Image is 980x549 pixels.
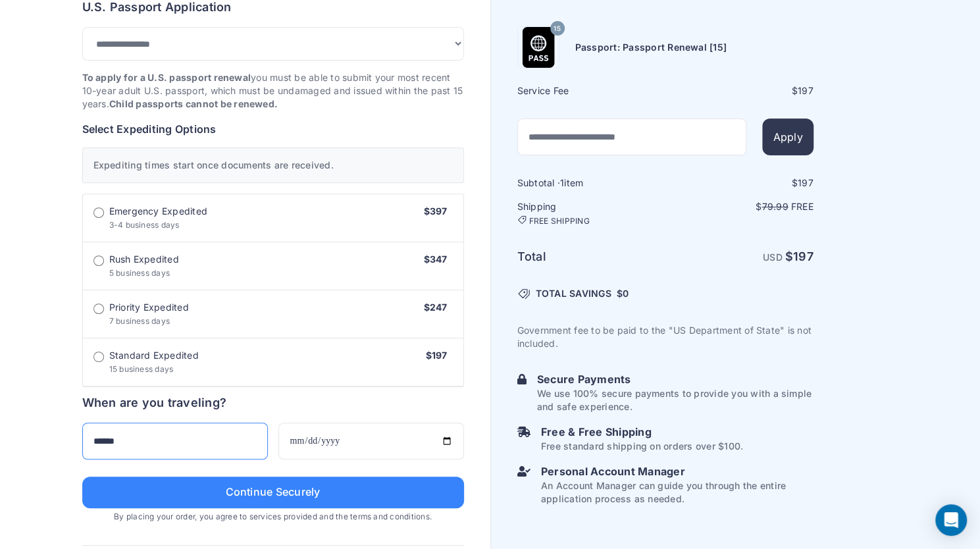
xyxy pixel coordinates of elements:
[82,72,251,83] strong: To apply for a U.S. passport renewal
[623,288,629,299] span: 0
[541,479,813,506] p: An Account Manager can guide you through the entire application process as needed.
[529,216,590,226] span: FREE SHIPPING
[761,201,788,212] span: 79.99
[82,147,464,183] div: Expediting times start once documents are received.
[82,394,227,412] h6: When are you traveling?
[575,41,727,54] h6: Passport: Passport Renewal [15]
[109,205,208,218] span: Emergency Expedited
[667,200,813,213] p: $
[109,220,180,230] span: 3-4 business days
[424,253,448,265] span: $347
[517,176,664,190] h6: Subtotal · item
[424,301,448,313] span: $247
[667,84,813,97] div: $
[537,371,813,387] h6: Secure Payments
[536,287,611,300] span: TOTAL SAVINGS
[426,350,448,361] span: $197
[935,504,967,536] div: Open Intercom Messenger
[763,251,783,263] span: USD
[517,200,664,226] h6: Shipping
[424,205,448,217] span: $397
[82,508,464,525] span: By placing your order, you agree to services provided and the terms and conditions.
[109,268,170,278] span: 5 business days
[560,177,564,188] span: 1
[541,424,743,440] h6: Free & Free Shipping
[109,364,174,374] span: 15 business days
[541,440,743,453] p: Free standard shipping on orders over $100.
[793,249,813,263] span: 197
[667,176,813,190] div: $
[791,201,813,212] span: Free
[517,84,664,97] h6: Service Fee
[82,71,464,111] p: you must be able to submit your most recent 10-year adult U.S. passport, which must be undamaged ...
[798,85,813,96] span: 197
[82,121,464,137] h6: Select Expediting Options
[517,248,664,266] h6: Total
[109,316,170,326] span: 7 business days
[82,477,464,508] button: Continue Securely
[541,463,813,479] h6: Personal Account Manager
[109,98,278,109] strong: Child passports cannot be renewed.
[537,387,813,413] p: We use 100% secure payments to provide you with a simple and safe experience.
[762,118,813,155] button: Apply
[785,249,813,263] strong: $
[617,287,629,300] span: $
[109,349,199,362] span: Standard Expedited
[109,301,189,314] span: Priority Expedited
[554,20,560,37] span: 15
[517,324,813,350] p: Government fee to be paid to the "US Department of State" is not included.
[798,177,813,188] span: 197
[109,253,179,266] span: Rush Expedited
[518,27,559,68] img: Product Name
